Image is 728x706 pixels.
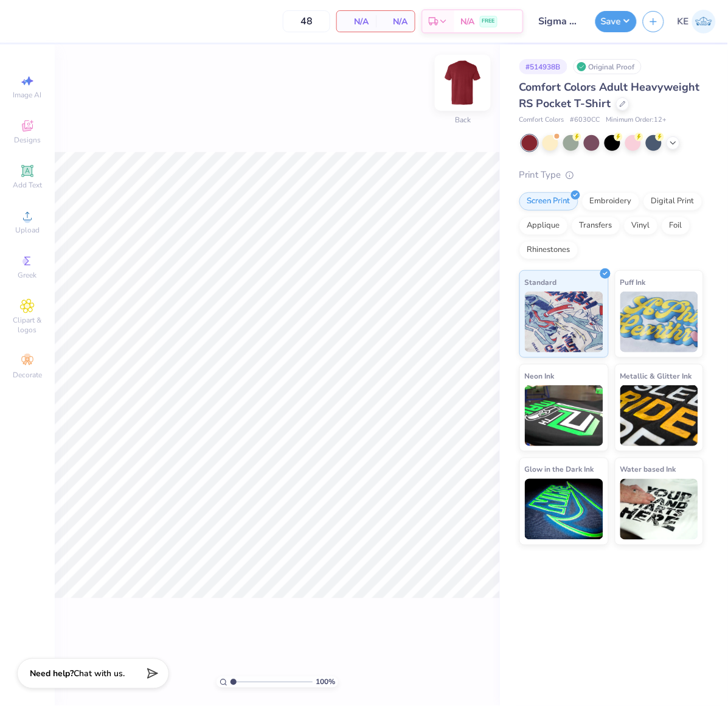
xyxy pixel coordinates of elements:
[595,11,637,32] button: Save
[455,115,471,126] div: Back
[519,59,567,74] div: # 514938B
[519,168,704,182] div: Print Type
[582,192,640,211] div: Embroidery
[570,115,600,125] span: # 6030CC
[460,15,475,28] span: N/A
[525,479,603,540] img: Glow in the Dark Ink
[620,369,692,382] span: Metallic & Glitter Ink
[678,10,716,33] a: KE
[13,180,42,190] span: Add Text
[344,15,369,28] span: N/A
[620,292,699,352] img: Puff Ink
[678,15,689,29] span: KE
[643,192,702,211] div: Digital Print
[74,668,125,680] span: Chat with us.
[13,90,42,100] span: Image AI
[662,217,690,235] div: Foil
[519,80,700,111] span: Comfort Colors Adult Heavyweight RS Pocket T-Shirt
[620,479,699,540] img: Water based Ink
[525,369,555,382] span: Neon Ink
[620,463,676,476] span: Water based Ink
[283,10,330,32] input: – –
[620,385,699,446] img: Metallic & Glitter Ink
[316,677,335,688] span: 100 %
[13,370,42,380] span: Decorate
[519,241,578,259] div: Rhinestones
[30,668,74,680] strong: Need help?
[519,192,578,211] div: Screen Print
[525,276,557,288] span: Standard
[383,15,407,28] span: N/A
[14,135,41,145] span: Designs
[692,10,716,33] img: Kent Everic Delos Santos
[482,17,495,26] span: FREE
[18,270,37,280] span: Greek
[620,276,646,288] span: Puff Ink
[624,217,658,235] div: Vinyl
[519,115,564,125] span: Comfort Colors
[15,225,40,235] span: Upload
[525,292,603,352] img: Standard
[519,217,568,235] div: Applique
[572,217,620,235] div: Transfers
[530,9,589,33] input: Untitled Design
[439,58,487,107] img: Back
[6,315,49,335] span: Clipart & logos
[525,463,594,476] span: Glow in the Dark Ink
[525,385,603,446] img: Neon Ink
[606,115,667,125] span: Minimum Order: 12 +
[574,59,642,74] div: Original Proof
